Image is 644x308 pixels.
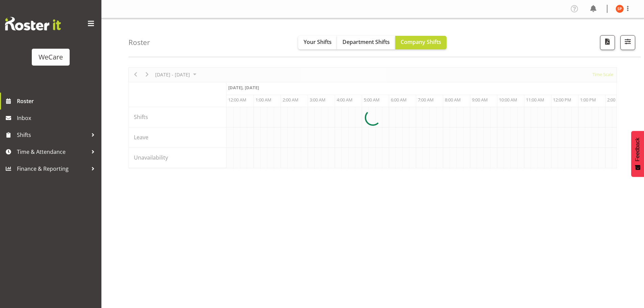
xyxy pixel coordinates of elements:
[395,36,447,49] button: Company Shifts
[616,5,624,13] img: samantha-poultney11298.jpg
[342,38,390,46] span: Department Shifts
[39,52,63,62] div: WeCare
[635,138,641,161] span: Feedback
[5,17,61,30] img: Rosterit website logo
[128,39,150,46] h4: Roster
[298,36,337,49] button: Your Shifts
[17,130,88,140] span: Shifts
[600,35,615,50] button: Download a PDF of the roster according to the set date range.
[401,38,441,46] span: Company Shifts
[17,147,88,157] span: Time & Attendance
[304,38,332,46] span: Your Shifts
[337,36,395,49] button: Department Shifts
[17,164,88,174] span: Finance & Reporting
[631,131,644,177] button: Feedback - Show survey
[17,113,98,123] span: Inbox
[17,96,98,106] span: Roster
[620,35,635,50] button: Filter Shifts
